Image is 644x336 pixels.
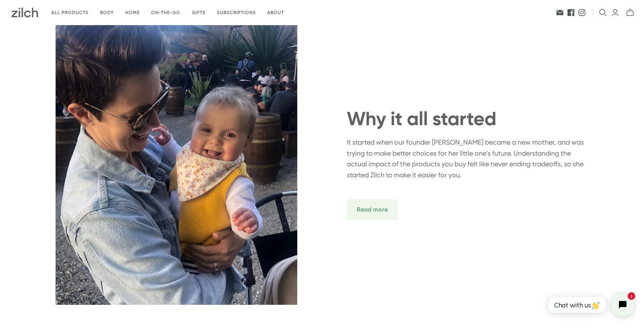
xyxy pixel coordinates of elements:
[261,4,290,22] a: About
[120,4,145,22] a: Home
[347,137,588,181] p: It started when our founder [PERSON_NAME] became a new mother, and was trying to make better choi...
[347,199,398,220] span: Read more
[94,4,120,22] a: Body
[211,4,261,22] a: Subscriptions
[347,108,588,129] h2: Why it all started
[145,4,186,22] a: On-the-go
[186,4,211,22] a: Gifts
[599,9,607,16] button: Open search
[624,8,636,17] button: mini-cart-toggle
[611,8,619,17] a: Login
[540,287,641,323] iframe: Tidio Chat
[46,4,94,22] a: All products
[56,24,297,305] img: Rach-Mia.webp
[347,206,398,213] a: Read more
[11,8,38,18] img: Zilch has done the hard yards and handpicked the best ethical and sustainable products for you an...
